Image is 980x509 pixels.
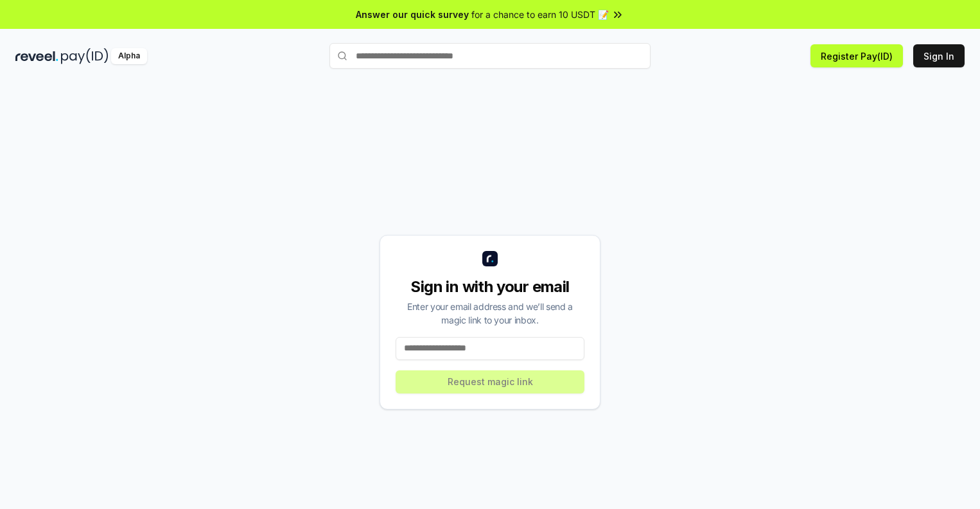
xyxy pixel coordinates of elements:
span: Answer our quick survey [356,8,469,21]
img: pay_id [61,48,109,64]
img: reveel_dark [15,48,58,64]
div: Alpha [111,48,147,64]
button: Sign In [913,44,965,67]
span: for a chance to earn 10 USDT 📝 [471,8,609,21]
img: logo_small [482,251,498,266]
button: Register Pay(ID) [810,44,903,67]
div: Sign in with your email [396,277,584,297]
div: Enter your email address and we’ll send a magic link to your inbox. [396,300,584,327]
